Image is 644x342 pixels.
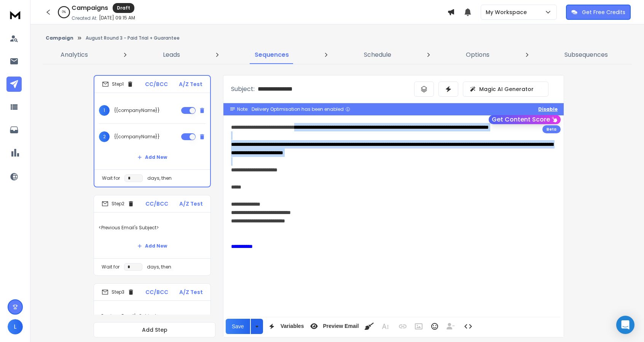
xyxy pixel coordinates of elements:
[99,105,110,116] span: 1
[395,319,410,334] button: Insert Link (Ctrl+K)
[252,106,351,112] div: Delivery Optimisation has been enabled
[179,200,203,208] p: A/Z Test
[489,115,561,124] button: Get Content Score
[486,8,530,16] p: My Workspace
[250,46,293,64] a: Sequences
[255,50,289,59] p: Sequences
[279,323,306,329] span: Variables
[46,35,73,41] button: Campaign
[427,319,442,334] button: Emoticons
[86,35,180,41] p: August Round 3 - Paid Trial + Guarantee
[307,319,360,334] button: Preview Email
[102,200,134,207] div: Step 2
[566,5,631,20] button: Get Free Credits
[582,8,625,16] p: Get Free Credits
[61,50,88,59] p: Analytics
[560,46,612,64] a: Subsequences
[99,305,206,327] p: <Previous Email's Subject>
[378,319,392,334] button: More Text
[8,8,23,22] img: logo
[102,289,134,296] div: Step 3
[226,319,250,334] button: Save
[102,81,134,88] div: Step 1
[8,319,23,334] button: L
[538,106,558,112] button: Disable
[114,134,160,140] p: {{companyName}}
[72,3,108,13] h1: Campaigns
[102,264,120,270] p: Wait for
[114,107,160,113] p: {{companyName}}
[145,80,168,88] p: CC/BCC
[131,238,173,254] button: Add New
[616,316,634,334] div: Open Intercom Messenger
[237,106,249,112] span: Note:
[461,319,475,334] button: Code View
[131,150,173,165] button: Add New
[94,75,211,187] li: Step1CC/BCCA/Z Test1{{companyName}}2{{companyName}}Add NewWait fordays, then
[364,50,391,59] p: Schedule
[113,3,134,13] div: Draft
[99,15,135,21] p: [DATE] 09:15 AM
[411,319,426,334] button: Insert Image (Ctrl+P)
[99,131,110,142] span: 2
[102,175,120,181] p: Wait for
[466,50,489,59] p: Options
[463,82,548,97] button: Magic AI Generator
[94,322,215,337] button: Add Step
[158,46,185,64] a: Leads
[231,85,255,94] p: Subject:
[147,175,172,181] p: days, then
[99,217,206,238] p: <Previous Email's Subject>
[145,288,168,296] p: CC/BCC
[542,125,561,133] div: Beta
[443,319,458,334] button: Insert Unsubscribe Link
[265,319,306,334] button: Variables
[461,46,494,64] a: Options
[179,288,203,296] p: A/Z Test
[94,195,211,276] li: Step2CC/BCCA/Z Test<Previous Email's Subject>Add NewWait fordays, then
[145,200,168,208] p: CC/BCC
[163,50,180,59] p: Leads
[359,46,396,64] a: Schedule
[179,80,202,88] p: A/Z Test
[72,15,97,21] p: Created At:
[56,46,92,64] a: Analytics
[62,10,66,14] p: 0 %
[321,323,360,329] span: Preview Email
[479,85,534,93] p: Magic AI Generator
[564,50,608,59] p: Subsequences
[147,264,171,270] p: days, then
